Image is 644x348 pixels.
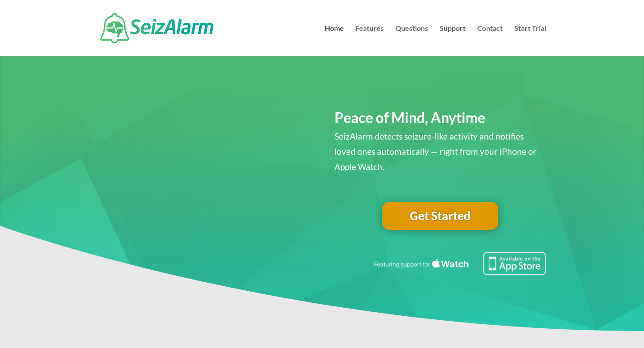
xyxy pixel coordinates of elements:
[335,109,485,126] span: Peace of Mind, Anytime
[325,25,344,56] a: Home
[382,202,498,230] a: Get Started
[356,25,384,56] a: Features
[373,266,546,276] a: Featuring seizure detection support for the Apple Watch
[514,25,546,56] a: Start Trial
[373,252,546,275] img: Seizure detection available in the Apple App Store.
[100,13,213,43] img: SeizAlarm
[477,25,503,56] a: Contact
[440,25,466,56] a: Support
[335,131,537,172] span: SeizAlarm detects seizure-like activity and notifies loved ones automatically — right from your i...
[395,25,428,56] a: Questions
